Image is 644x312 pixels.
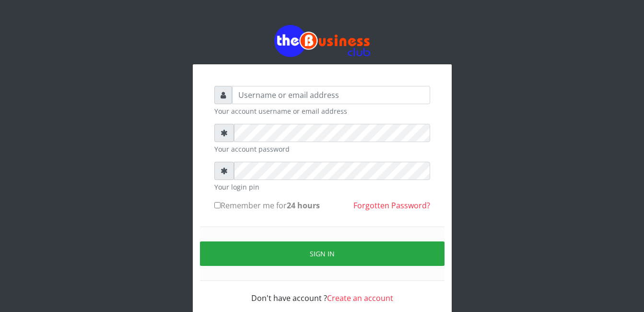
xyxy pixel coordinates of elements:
[214,281,430,304] div: Don't have account ?
[214,182,430,192] small: Your login pin
[353,200,430,211] a: Forgotten Password?
[214,144,430,154] small: Your account password
[214,106,430,116] small: Your account username or email address
[327,293,393,303] a: Create an account
[200,241,445,266] button: Sign in
[287,200,320,211] b: 24 hours
[232,86,430,104] input: Username or email address
[214,202,221,208] input: Remember me for24 hours
[214,200,320,211] label: Remember me for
